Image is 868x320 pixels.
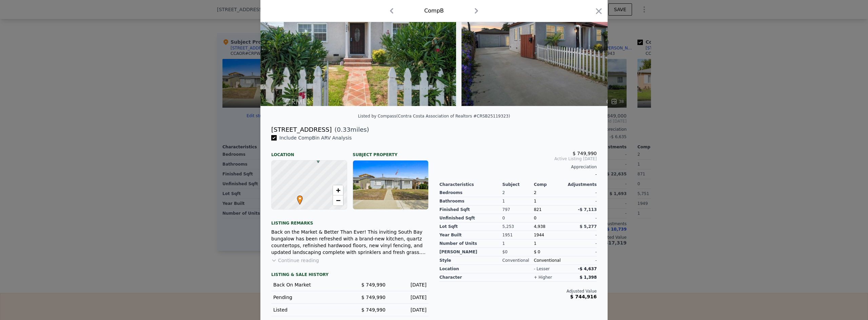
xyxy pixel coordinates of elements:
[361,282,386,287] span: $ 749,990
[271,229,429,256] div: Back on the Market & Better Than Ever! This inviting South Bay bungalow has been refreshed with a...
[439,239,502,248] div: Number of Units
[273,306,344,313] div: Listed
[273,294,344,301] div: Pending
[565,248,597,256] div: -
[534,256,565,265] div: Conventional
[439,265,502,273] div: location
[534,231,565,239] div: 1944
[439,256,502,265] div: Style
[534,197,565,206] div: 1
[273,281,344,288] div: Back On Market
[336,196,340,205] span: −
[534,190,536,195] span: 2
[502,214,534,222] div: 0
[570,294,597,299] span: $ 744,916
[534,216,536,220] span: 0
[439,248,502,256] div: [PERSON_NAME]
[332,125,369,134] span: ( miles)
[333,185,343,195] a: Zoom in
[271,125,332,134] div: [STREET_ADDRESS]
[439,197,502,206] div: Bathrooms
[439,164,597,170] div: Appreciation
[271,215,429,226] div: Listing remarks
[271,272,429,279] div: LISTING & SALE HISTORY
[502,239,534,248] div: 1
[353,147,429,157] div: Subject Property
[439,289,597,294] div: Adjusted Value
[565,231,597,239] div: -
[333,195,343,206] a: Zoom out
[534,182,565,187] div: Comp
[565,214,597,222] div: -
[565,197,597,206] div: -
[573,151,597,156] span: $ 749,990
[439,170,597,179] div: -
[580,275,597,280] span: $ 1,398
[439,273,502,282] div: character
[361,307,386,313] span: $ 749,990
[439,222,502,231] div: Lot Sqft
[534,207,541,212] span: 821
[502,231,534,239] div: 1951
[565,256,597,265] div: -
[578,266,597,271] span: -$ 4,637
[502,197,534,206] div: 1
[439,206,502,214] div: Finished Sqft
[534,239,565,248] div: 1
[502,256,534,265] div: Conventional
[565,239,597,248] div: -
[277,135,354,141] span: Include Comp B in ARV Analysis
[439,182,502,187] div: Characteristics
[336,186,340,194] span: +
[534,250,540,254] span: $ 0
[565,182,597,187] div: Adjustments
[391,294,427,301] div: [DATE]
[295,193,304,204] span: •
[578,207,597,212] span: -$ 7,113
[295,195,299,199] div: •
[439,214,502,222] div: Unfinished Sqft
[439,156,597,162] span: Active Listing [DATE]
[361,295,386,300] span: $ 749,990
[502,182,534,187] div: Subject
[271,257,319,264] button: Continue reading
[534,224,545,229] span: 4,938
[391,281,427,288] div: [DATE]
[391,306,427,313] div: [DATE]
[424,7,444,15] div: Comp B
[439,231,502,239] div: Year Built
[534,266,550,272] div: - lesser
[358,114,510,119] div: Listed by Compass (Contra Costa Association of Realtors #CRSB25119323)
[580,224,597,229] span: $ 5,277
[502,206,534,214] div: 797
[502,222,534,231] div: 5,253
[337,126,351,133] span: 0.33
[565,189,597,197] div: -
[502,248,534,256] div: $0
[534,275,552,280] div: + higher
[502,189,534,197] div: 2
[271,147,347,157] div: Location
[439,189,502,197] div: Bedrooms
